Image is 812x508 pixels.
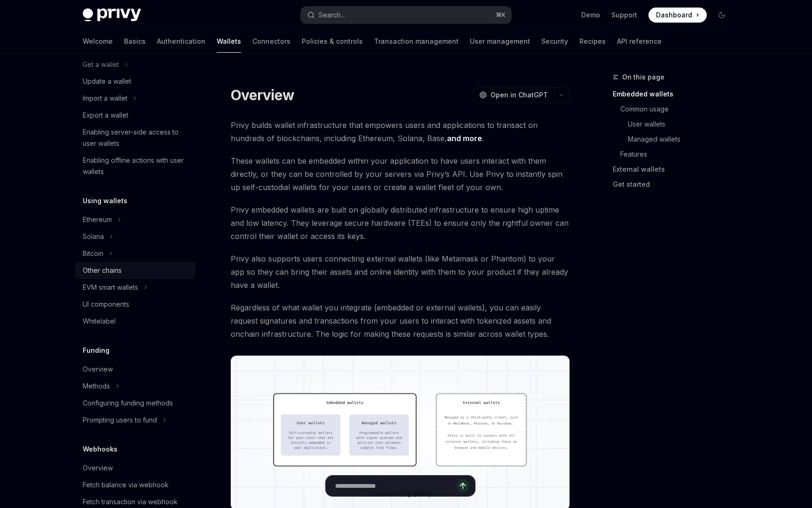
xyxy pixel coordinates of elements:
div: Whitelabel [83,316,116,327]
div: Solana [83,231,104,242]
button: Toggle Bitcoin section [75,245,195,262]
a: Authentication [157,30,205,53]
a: Recipes [579,30,606,53]
a: Export a wallet [75,107,195,124]
a: Support [611,10,637,20]
div: Other chains [83,265,122,276]
a: Overview [75,460,195,476]
div: Prompting users to fund [83,414,157,426]
a: Configuring funding methods [75,395,195,412]
div: Enabling offline actions with user wallets [83,155,190,177]
a: and more [447,134,482,143]
button: Toggle EVM smart wallets section [75,279,195,296]
button: Toggle dark mode [714,8,729,23]
button: Toggle Solana section [75,228,195,245]
a: Dashboard [648,8,707,23]
a: Managed wallets [613,132,737,147]
div: Configuring funding methods [83,397,173,409]
img: dark logo [83,8,141,22]
h5: Webhooks [83,444,117,455]
button: Toggle Prompting users to fund section [75,412,195,429]
a: User management [470,30,530,53]
a: Wallets [217,30,241,53]
span: On this page [622,71,664,83]
a: Security [541,30,568,53]
div: EVM smart wallets [83,282,138,293]
div: Import a wallet [83,93,127,104]
div: Methods [83,381,110,392]
a: Policies & controls [302,30,363,53]
a: Welcome [83,30,113,53]
a: Demo [581,10,600,20]
span: Privy also supports users connecting external wallets (like Metamask or Phantom) to your app so t... [231,252,570,292]
div: Enabling server-side access to user wallets [83,127,190,149]
a: Basics [124,30,146,53]
h5: Funding [83,345,109,356]
a: Transaction management [374,30,459,53]
a: UI components [75,296,195,313]
a: Overview [75,361,195,378]
input: Ask a question... [335,476,456,496]
span: Open in ChatGPT [491,90,548,100]
span: Regardless of what wallet you integrate (embedded or external wallets), you can easily request si... [231,301,570,341]
div: Overview [83,364,113,375]
a: Common usage [613,102,737,117]
div: Ethereum [83,214,112,225]
a: External wallets [613,162,737,177]
button: Toggle Methods section [75,378,195,395]
a: Get started [613,177,737,192]
h5: Using wallets [83,195,127,206]
button: Toggle Import a wallet section [75,90,195,107]
span: ⌘ K [496,11,506,19]
a: Embedded wallets [613,87,737,102]
div: Search... [319,9,345,21]
a: Other chains [75,262,195,279]
h1: Overview [231,87,294,103]
span: Privy embedded wallets are built on globally distributed infrastructure to ensure high uptime and... [231,203,570,243]
div: Bitcoin [83,248,103,259]
a: Fetch balance via webhook [75,476,195,493]
span: Dashboard [656,10,692,20]
a: Connectors [252,30,290,53]
div: Fetch transaction via webhook [83,496,178,508]
button: Send message [456,479,469,492]
div: UI components [83,299,129,310]
a: Features [613,147,737,162]
span: Privy builds wallet infrastructure that empowers users and applications to transact on hundreds o... [231,119,570,145]
button: Open search [301,7,511,24]
div: Fetch balance via webhook [83,479,169,491]
span: These wallets can be embedded within your application to have users interact with them directly, ... [231,154,570,194]
a: Whitelabel [75,313,195,330]
a: Enabling server-side access to user wallets [75,124,195,152]
a: Enabling offline actions with user wallets [75,152,195,180]
div: Export a wallet [83,110,128,121]
button: Toggle Ethereum section [75,211,195,228]
div: Update a wallet [83,76,131,87]
a: User wallets [613,117,737,132]
a: Update a wallet [75,73,195,90]
a: API reference [617,30,662,53]
button: Open in ChatGPT [473,87,554,103]
div: Overview [83,462,113,474]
